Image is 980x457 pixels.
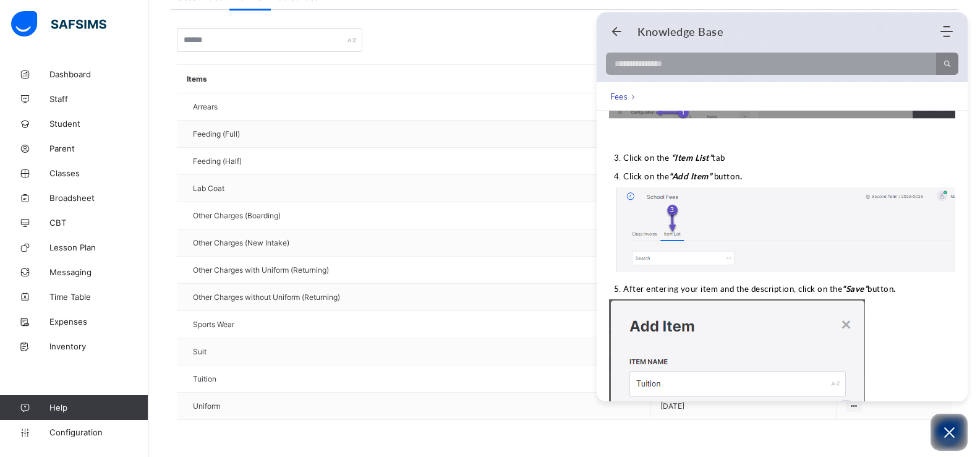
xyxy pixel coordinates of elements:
button: Open asap [931,414,968,451]
span: Other Charges (Boarding) [193,211,281,220]
span: Configuration [49,427,148,437]
span: Parent [49,143,148,153]
img: safsims [11,11,106,37]
span: Student [49,119,148,129]
span: Dashboard [49,69,148,79]
span: Uniform [193,401,220,411]
h1: Knowledge Base [637,25,723,38]
span: [DATE] [660,401,826,411]
span: “Item List” [671,153,713,163]
span: Lab Coat [193,184,224,193]
span: “Add Item” [669,171,712,181]
span: Feeding (Half) [193,156,242,166]
span: Classes [49,168,148,178]
span: CBT [49,218,148,228]
span: Arrears [193,102,218,111]
span: Other Charges (New Intake) [193,238,289,247]
span: tab [712,153,725,163]
span: Sports Wear [193,320,234,329]
span: . [893,284,896,294]
nav: breadcrumb [610,90,636,103]
span: Click on the [623,171,669,181]
span: . [740,171,743,181]
span: After entering your item and the description, click on the [623,284,842,294]
span: Broadsheet [49,193,148,203]
span: Tuition [193,374,216,383]
span: Staff [49,94,148,104]
span: Help [49,403,148,412]
span: Lesson Plan [49,242,148,252]
span: Other Charges with Uniform (Returning) [193,265,329,275]
button: Back [610,25,623,38]
span: Click on [623,153,654,163]
span: button [867,284,893,294]
span: Inventory [49,341,148,351]
span: Expenses [49,317,148,327]
span: Messaging [49,267,148,277]
div: Modules Menu [939,25,954,38]
span: Time Table [49,292,148,302]
span: Suit [193,347,207,356]
div: breadcrumb current pageFees [597,82,968,111]
span: the [657,153,670,163]
span: “Save” [842,284,867,294]
span: button [714,171,740,181]
span: Feeding (Full) [193,129,240,139]
span: Fees [610,90,628,103]
span: Other Charges without Uniform (Returning) [193,293,340,302]
th: Items [177,65,651,93]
